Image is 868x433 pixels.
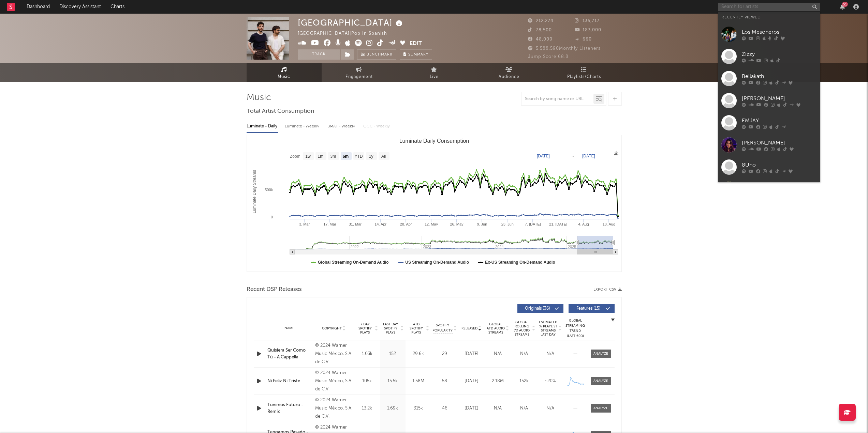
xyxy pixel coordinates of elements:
[742,161,817,169] div: 8Uno
[539,378,562,385] div: ~ 20 %
[267,326,312,331] div: Name
[549,222,567,226] text: 21. [DATE]
[525,222,541,226] text: 7. [DATE]
[267,378,312,385] a: Ni Feliz Ni Triste
[356,322,374,335] span: 7 Day Spotify Plays
[252,170,256,213] text: Luminate Daily Streams
[721,13,817,21] div: Recently Viewed
[400,49,432,60] button: Summary
[742,139,817,147] div: [PERSON_NAME]
[318,154,323,159] text: 1m
[382,405,404,412] div: 1.69k
[318,260,389,265] text: Global Streaming On-Demand Audio
[433,351,457,357] div: 29
[528,46,601,51] span: 5,588,590 Monthly Listeners
[433,378,457,385] div: 58
[539,320,558,337] span: Estimated % Playlist Streams Last Day
[356,405,378,412] div: 13.2k
[513,378,535,385] div: 152k
[840,4,845,10] button: 51
[382,322,400,335] span: Last Day Spotify Plays
[513,351,535,357] div: N/A
[742,50,817,58] div: Zizzy
[247,285,302,294] span: Recent DSP Releases
[718,112,820,134] a: EMJAY
[247,107,314,115] span: Total Artist Consumption
[575,37,592,42] span: 660
[299,222,310,226] text: 3. Mar
[327,121,356,132] div: BMAT - Weekly
[501,222,513,226] text: 23. Jun
[742,117,817,125] div: EMJAY
[381,154,385,159] text: All
[582,154,595,158] text: [DATE]
[573,307,604,311] span: Features ( 15 )
[742,94,817,103] div: [PERSON_NAME]
[528,19,554,23] span: 212,274
[356,378,378,385] div: 105k
[369,154,373,159] text: 1y
[486,378,509,385] div: 2.18M
[432,323,453,333] span: Spotify Popularity
[742,72,817,80] div: Bellakath
[267,402,312,415] a: Tuvimos Futuro - Remix
[742,28,817,36] div: Los Mesoneros
[528,55,569,59] span: Jump Score: 68.8
[578,222,589,226] text: 4. Aug
[539,405,562,412] div: N/A
[472,63,547,82] a: Audience
[349,222,362,226] text: 31. Mar
[477,222,487,226] text: 9. Jun
[270,215,273,219] text: 0
[513,405,535,412] div: N/A
[356,351,378,357] div: 1.03k
[354,154,363,159] text: YTD
[424,222,438,226] text: 12. May
[407,405,429,412] div: 315k
[410,40,422,48] button: Edit
[267,347,312,360] a: Quisiera Ser Como Tú - A Cappella
[315,369,352,393] div: © 2024 Warner Music México, S.A. de C.V.
[400,222,412,226] text: 28. Apr
[575,28,601,32] span: 183,000
[528,37,553,42] span: 48,000
[408,53,428,57] span: Summary
[539,351,562,357] div: N/A
[718,67,820,90] a: Bellakath
[486,405,509,412] div: N/A
[718,156,820,178] a: 8Uno
[322,63,397,82] a: Engagement
[367,51,393,59] span: Benchmark
[298,30,395,38] div: [GEOGRAPHIC_DATA] | Pop in Spanish
[330,154,336,159] text: 3m
[290,154,300,159] text: Zoom
[407,322,425,335] span: ATD Spotify Plays
[575,19,600,23] span: 135,717
[407,378,429,385] div: 1.58M
[569,304,615,313] button: Features(15)
[374,222,386,226] text: 14. Apr
[718,90,820,112] a: [PERSON_NAME]
[315,396,352,421] div: © 2024 Warner Music México, S.A. de C.V.
[407,351,429,357] div: 29.6k
[450,222,464,226] text: 26. May
[433,405,457,412] div: 46
[517,304,563,313] button: Originals(36)
[265,188,273,192] text: 500k
[247,63,322,82] a: Music
[315,342,352,366] div: © 2024 Warner Music México, S.A. de C.V.
[486,322,505,335] span: Global ATD Audio Streams
[305,154,311,159] text: 1w
[499,73,519,81] span: Audience
[460,351,483,357] div: [DATE]
[399,138,469,144] text: Luminate Daily Consumption
[298,49,340,60] button: Track
[521,96,593,102] input: Search by song name or URL
[718,178,820,200] a: Codiciado
[565,318,586,339] div: Global Streaming Trend (Last 60D)
[285,121,321,132] div: Luminate - Weekly
[278,73,290,81] span: Music
[571,154,575,158] text: →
